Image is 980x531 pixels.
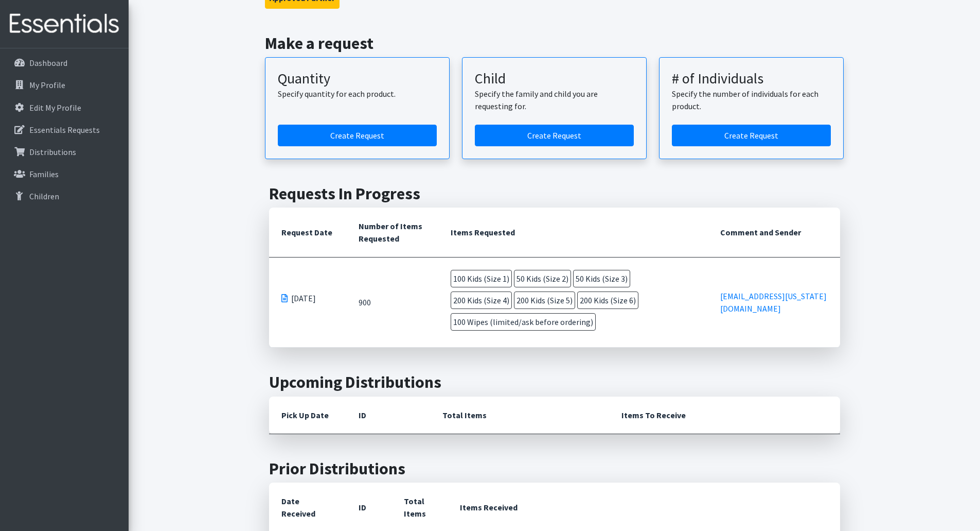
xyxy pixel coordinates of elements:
th: Items To Receive [609,397,840,434]
th: Items Requested [438,208,708,258]
span: [DATE] [291,292,316,304]
a: Create a request by quantity [278,125,437,146]
th: Request Date [269,208,346,258]
p: Essentials Requests [29,125,100,135]
h3: # of Individuals [672,70,831,88]
a: Create a request for a child or family [475,125,634,146]
a: My Profile [4,75,124,95]
th: ID [346,397,430,434]
p: Specify the number of individuals for each product. [672,88,831,112]
h2: Make a request [265,33,844,53]
th: Comment and Sender [708,208,840,258]
th: Total Items [430,397,609,434]
span: 100 Kids (Size 1) [451,270,512,287]
a: Create a request by number of individuals [672,125,831,146]
a: Distributions [4,142,124,162]
p: Children [29,191,59,201]
a: Edit My Profile [4,97,124,118]
a: Dashboard [4,53,124,73]
span: 50 Kids (Size 3) [573,270,630,287]
h2: Upcoming Distributions [269,372,840,392]
p: Edit My Profile [29,102,81,113]
p: Specify quantity for each product. [278,88,437,100]
span: 200 Kids (Size 5) [514,292,575,309]
p: Distributions [29,147,76,157]
h3: Quantity [278,70,437,88]
h2: Requests In Progress [269,184,840,203]
span: 200 Kids (Size 4) [451,292,512,309]
span: 200 Kids (Size 6) [577,292,638,309]
h3: Child [475,70,634,88]
img: HumanEssentials [4,7,124,41]
h2: Prior Distributions [269,459,840,478]
th: Pick Up Date [269,397,346,434]
p: My Profile [29,80,65,90]
span: 50 Kids (Size 2) [514,270,571,287]
span: 100 Wipes (limited/ask before ordering) [451,313,596,331]
th: Number of Items Requested [346,208,439,258]
p: Dashboard [29,58,67,68]
p: Specify the family and child you are requesting for. [475,88,634,112]
a: Children [4,186,124,207]
td: 900 [346,258,439,348]
a: Families [4,164,124,184]
a: Essentials Requests [4,119,124,140]
p: Families [29,169,59,179]
a: [EMAIL_ADDRESS][US_STATE][DOMAIN_NAME] [720,291,827,314]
